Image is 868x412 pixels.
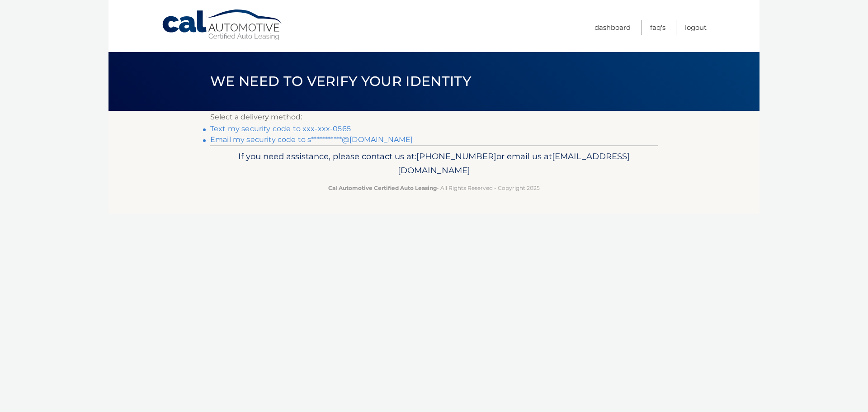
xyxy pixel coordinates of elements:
a: Cal Automotive [161,9,283,41]
span: [PHONE_NUMBER] [416,151,496,161]
span: We need to verify your identity [210,73,471,90]
strong: Cal Automotive Certified Auto Leasing [328,185,437,191]
p: If you need assistance, please contact us at: or email us at [216,149,652,178]
a: FAQ's [650,20,665,35]
p: - All Rights Reserved - Copyright 2025 [216,183,652,193]
a: Logout [685,20,707,35]
a: Dashboard [594,20,631,35]
a: Text my security code to xxx-xxx-0565 [210,124,351,133]
p: Select a delivery method: [210,111,658,123]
